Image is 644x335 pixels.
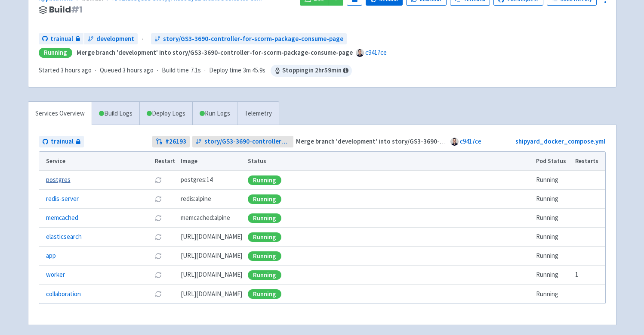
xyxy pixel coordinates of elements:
td: Running [533,171,572,190]
th: Status [245,152,533,171]
span: redis:alpine [181,194,211,204]
div: Running [248,270,281,280]
div: Running [248,232,281,242]
a: Build Logs [92,102,139,125]
a: collaboration [46,289,81,299]
button: Restart pod [155,234,162,241]
a: memcached [46,213,78,223]
div: Running [39,48,72,58]
span: [DOMAIN_NAME][URL] [181,251,242,261]
span: [DOMAIN_NAME][URL] [181,289,242,299]
a: postgres [46,175,71,185]
a: c9417ce [460,137,481,145]
button: Restart pod [155,272,162,279]
a: Telemetry [237,102,279,125]
span: development [96,34,134,44]
td: Running [533,247,572,266]
span: story/GS3-3690-controller-for-scorm-package-consume-page [163,34,343,44]
span: # 1 [71,3,83,16]
div: Running [248,213,281,223]
span: trainual [50,34,73,44]
span: [DOMAIN_NAME][URL] [181,270,242,280]
th: Restarts [572,152,605,171]
time: 3 hours ago [61,66,92,74]
a: #26193 [152,136,190,147]
span: Queued [100,66,154,74]
a: elasticsearch [46,232,82,242]
time: 3 hours ago [123,66,154,74]
span: Build time [162,66,189,75]
strong: Merge branch 'development' into story/GS3-3690-controller-for-scorm-package-consume-page [77,48,353,56]
th: Pod Status [533,152,572,171]
td: Running [533,228,572,247]
a: c9417ce [365,48,387,56]
span: story/GS3-3690-controller-for-scorm-package-consume-page [204,137,290,147]
span: trainual [51,137,74,147]
strong: # 26193 [165,137,186,147]
div: Running [248,175,281,185]
td: 1 [572,266,605,285]
a: Services Overview [28,102,92,125]
a: trainual [39,33,83,45]
a: Deploy Logs [139,102,192,125]
button: Restart pod [155,196,162,203]
span: [DOMAIN_NAME][URL] [181,232,242,242]
span: 3m 45.9s [243,66,265,75]
a: story/GS3-3690-controller-for-scorm-package-consume-page [151,33,347,45]
button: Restart pod [155,253,162,260]
div: Running [248,251,281,261]
td: Running [533,209,572,228]
span: 7.1s [191,66,201,75]
a: redis-server [46,194,79,204]
td: Running [533,190,572,209]
a: development [84,33,138,45]
a: app [46,251,56,261]
a: trainual [39,136,84,147]
a: shipyard_docker_compose.yml [515,137,605,145]
td: Running [533,285,572,304]
a: worker [46,270,65,280]
span: memcached:alpine [181,213,230,223]
div: · · · [39,65,352,77]
strong: Merge branch 'development' into story/GS3-3690-controller-for-scorm-package-consume-page [296,137,572,145]
th: Service [39,152,152,171]
th: Image [178,152,245,171]
a: story/GS3-3690-controller-for-scorm-package-consume-page [192,136,293,147]
button: Restart pod [155,215,162,222]
span: Started [39,66,92,74]
th: Restart [152,152,178,171]
div: Running [248,289,281,299]
button: Restart pod [155,291,162,297]
span: postgres:14 [181,175,213,185]
span: Deploy time [209,66,241,75]
span: Stopping in 2 hr 59 min [271,65,352,77]
button: Restart pod [155,177,162,184]
span: ← [141,34,148,44]
td: Running [533,266,572,285]
a: Run Logs [192,102,237,125]
div: Running [248,194,281,204]
span: Build [49,5,83,15]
